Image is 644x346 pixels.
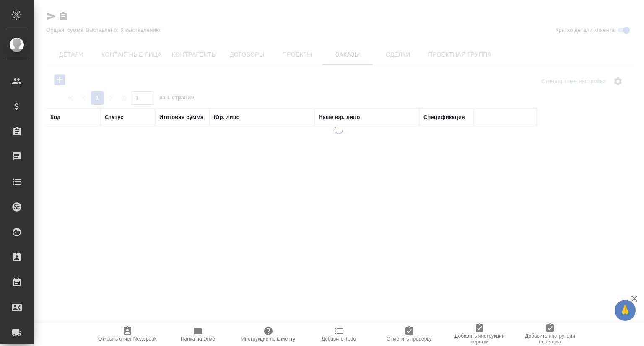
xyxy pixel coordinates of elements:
span: Папка на Drive [181,336,215,342]
div: Спецификация [423,113,465,121]
span: Открыть отчет Newspeak [98,336,157,342]
div: Юр. лицо [214,113,240,121]
button: 🙏 [615,300,636,321]
div: Итоговая сумма [159,113,203,121]
button: Инструкции по клиенту [233,323,304,346]
div: Наше юр. лицо [319,113,360,121]
span: Добавить инструкции перевода [520,333,580,345]
button: Папка на Drive [163,323,233,346]
span: Отметить проверку [387,336,431,342]
button: Добавить Todo [304,323,374,346]
div: Код [50,113,60,121]
span: Инструкции по клиенту [241,336,296,342]
div: Статус [105,113,124,121]
button: Открыть отчет Newspeak [92,323,163,346]
button: Отметить проверку [374,323,444,346]
span: Добавить Todo [322,336,356,342]
span: 🙏 [618,302,632,319]
span: Добавить инструкции верстки [449,333,510,345]
button: Добавить инструкции перевода [515,323,585,346]
button: Добавить инструкции верстки [444,323,515,346]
